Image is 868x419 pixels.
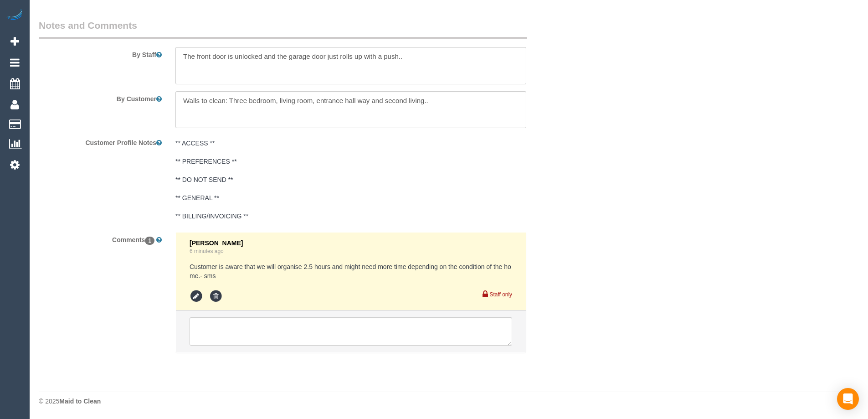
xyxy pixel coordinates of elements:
[837,388,859,410] div: Open Intercom Messenger
[32,135,169,147] label: Customer Profile Notes
[39,397,859,406] div: © 2025
[145,237,154,245] span: 1
[32,47,169,59] label: By Staff
[59,398,101,405] strong: Maid to Clean
[5,9,24,22] img: Automaid Logo
[32,91,169,103] label: By Customer
[190,262,512,280] pre: Customer is aware that we will organise 2.5 hours and might need more time depending on the condi...
[190,239,243,247] span: [PERSON_NAME]
[39,19,527,39] legend: Notes and Comments
[190,248,224,254] a: 6 minutes ago
[490,291,512,298] small: Staff only
[32,232,169,244] label: Comments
